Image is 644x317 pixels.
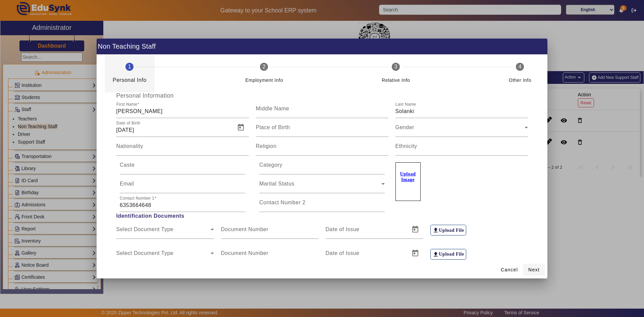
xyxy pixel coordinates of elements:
[432,251,439,258] mat-icon: file_upload
[233,119,249,136] button: Open calendar
[501,266,518,273] span: Cancel
[259,201,385,209] input: Contact Number '2'
[116,126,231,134] input: Date of Birth
[221,250,269,256] mat-label: Document Number
[263,63,266,71] span: 2
[245,76,283,84] div: Employment Info
[395,145,528,153] input: Ethnicity
[430,225,466,235] label: Upload File
[97,39,547,54] h1: Non Teaching Staff
[528,266,540,273] span: Next
[259,164,385,172] input: Category
[523,264,545,276] button: Next
[509,76,531,84] div: Other Info
[326,228,406,236] input: Date of Issue
[256,106,289,111] mat-label: Middle Name
[116,121,141,125] mat-label: Date of Birth
[519,63,522,71] span: 4
[116,107,249,115] input: First Name*
[256,124,290,130] mat-label: Place of Birth
[430,249,466,260] label: Upload File
[382,76,410,84] div: Relative Info
[221,228,319,236] input: Document Number
[407,245,423,261] button: Open calendar
[326,252,406,260] input: Date of Issue
[256,145,388,153] input: Religion
[113,76,147,84] div: Personal Info
[326,250,360,256] mat-label: Date of Issue
[116,226,174,232] mat-label: Select Document Type
[120,196,154,201] mat-label: Contact Number 1
[128,63,131,71] span: 1
[116,143,143,149] mat-label: Nationality
[116,250,174,256] mat-label: Select Document Type
[395,143,417,149] mat-label: Ethnicity
[116,228,211,236] span: Select Document Type
[116,252,211,260] span: Select Document Type
[221,226,269,232] mat-label: Document Number
[116,145,249,153] input: Nationality
[326,226,360,232] mat-label: Date of Issue
[259,200,306,205] mat-label: Contact Number 2
[120,164,245,172] input: Caste
[221,252,319,260] input: Document Number
[113,212,531,220] span: Identification Documents
[395,124,414,130] mat-label: Gender
[113,92,531,99] h5: Personal Information
[256,107,388,115] input: Middle Name
[407,221,423,237] button: Open calendar
[259,162,282,168] mat-label: Category
[432,227,439,233] mat-icon: file_upload
[116,102,137,107] mat-label: First Name
[395,107,528,115] input: Last Name
[120,182,245,191] input: Email
[400,171,416,182] u: Upload Image
[120,181,134,187] mat-label: Email
[498,264,521,276] button: Cancel
[395,126,525,134] span: Gender
[394,63,397,71] span: 3
[256,143,277,149] mat-label: Religion
[395,102,416,107] mat-label: Last Name
[120,201,245,209] input: Contact Number '1'
[120,162,135,168] mat-label: Caste
[259,182,381,191] span: Marital Status
[256,126,388,134] input: Place of Birth
[259,181,294,187] mat-label: Marital Status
